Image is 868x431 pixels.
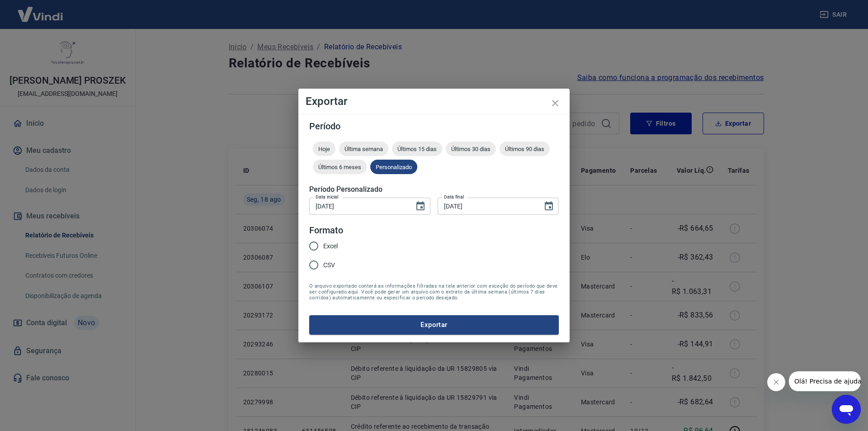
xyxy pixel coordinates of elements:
[306,96,562,107] h4: Exportar
[313,164,367,171] span: Últimos 6 meses
[309,224,343,237] legend: Formato
[339,142,388,156] div: Última semana
[309,283,559,301] span: O arquivo exportado conterá as informações filtradas na tela anterior com exceção do período que ...
[411,197,429,215] button: Choose date, selected date is 16 de ago de 2025
[309,122,559,131] h5: Período
[832,395,861,424] iframe: Botão para abrir a janela de mensagens
[500,146,550,152] span: Últimos 90 dias
[309,198,408,214] input: DD/MM/YYYY
[392,146,442,152] span: Últimos 15 dias
[309,185,559,194] h5: Período Personalizado
[500,142,550,156] div: Últimos 90 dias
[370,160,417,174] div: Personalizado
[339,146,388,152] span: Última semana
[323,242,338,251] span: Excel
[540,197,558,215] button: Choose date, selected date is 18 de ago de 2025
[313,146,335,152] span: Hoje
[309,315,559,334] button: Exportar
[444,194,464,200] label: Data final
[316,194,339,200] label: Data inicial
[446,142,496,156] div: Últimos 30 dias
[5,6,76,14] span: Olá! Precisa de ajuda?
[446,146,496,152] span: Últimos 30 dias
[789,371,861,391] iframe: Mensagem da empresa
[544,92,566,114] button: close
[767,373,785,391] iframe: Fechar mensagem
[438,198,536,214] input: DD/MM/YYYY
[392,142,442,156] div: Últimos 15 dias
[313,142,335,156] div: Hoje
[370,164,417,171] span: Personalizado
[313,160,367,174] div: Últimos 6 meses
[323,260,335,270] span: CSV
